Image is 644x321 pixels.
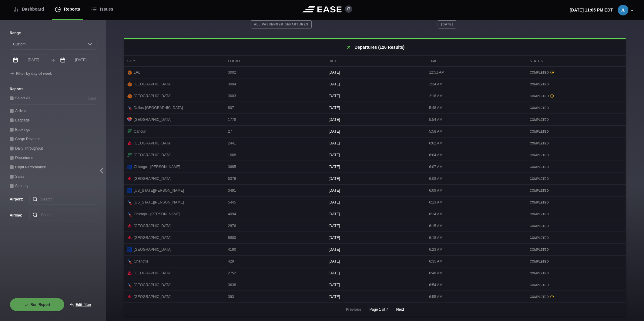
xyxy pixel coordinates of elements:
[326,78,425,90] div: [DATE]
[10,71,52,76] button: Filter by day of week
[326,256,425,267] div: [DATE]
[134,81,172,87] span: [GEOGRAPHIC_DATA]
[530,117,623,122] div: COMPLETED
[530,283,623,287] div: COMPLETED
[530,106,623,110] div: COMPLETED
[228,247,236,252] span: 4190
[429,141,442,145] span: 6:02 AM
[10,86,96,92] label: Reports
[429,283,442,287] span: 6:54 AM
[228,82,236,86] span: 3004
[326,220,425,232] div: [DATE]
[530,82,623,87] div: COMPLETED
[10,30,96,36] label: Range
[429,177,442,181] span: 6:08 AM
[134,223,172,229] span: [GEOGRAPHIC_DATA]
[326,161,425,173] div: [DATE]
[326,173,425,184] div: [DATE]
[429,106,442,110] span: 5:48 AM
[124,56,223,66] div: City
[134,105,183,111] span: Dallas-[GEOGRAPHIC_DATA]
[134,259,149,264] span: Charlotte
[530,247,623,252] div: COMPLETED
[127,70,220,75] div: LAL
[228,212,236,216] span: 4094
[530,153,623,157] div: COMPLETED
[228,224,236,228] span: 2876
[326,208,425,220] div: [DATE]
[326,67,425,78] div: [DATE]
[29,210,96,220] input: Search...
[134,117,172,122] span: [GEOGRAPHIC_DATA]
[65,298,96,311] button: Edit filter
[429,259,442,263] span: 6:35 AM
[134,211,180,217] span: Chicago - [PERSON_NAME]
[326,197,425,208] div: [DATE]
[429,94,442,98] span: 2:16 AM
[429,129,442,134] span: 5:58 AM
[228,141,236,145] span: 2441
[326,185,425,196] div: [DATE]
[228,295,234,299] span: 393
[326,126,425,137] div: [DATE]
[429,271,442,275] span: 6:48 AM
[225,56,324,66] div: Flight
[134,235,172,240] span: [GEOGRAPHIC_DATA]
[530,259,623,264] div: COMPLETED
[326,102,425,114] div: [DATE]
[426,56,525,66] div: Time
[429,247,442,252] span: 6:23 AM
[228,200,236,204] span: 5445
[134,247,172,252] span: [GEOGRAPHIC_DATA]
[530,224,623,228] div: COMPLETED
[228,283,236,287] span: 3638
[10,197,20,202] label: Airport :
[228,129,232,134] span: 27
[429,295,442,299] span: 6:55 AM
[228,70,236,74] span: 3002
[134,282,172,288] span: [GEOGRAPHIC_DATA]
[530,177,623,181] div: COMPLETED
[134,176,172,181] span: [GEOGRAPHIC_DATA]
[527,56,626,66] div: Status
[429,200,442,204] span: 6:13 AM
[326,149,425,161] div: [DATE]
[134,129,146,134] span: Cancun
[228,165,236,169] span: 3685
[326,279,425,291] div: [DATE]
[429,236,442,240] span: 6:18 AM
[10,213,20,218] label: Airline :
[228,117,236,122] span: 1778
[134,270,172,276] span: [GEOGRAPHIC_DATA]
[530,212,623,217] div: COMPLETED
[134,141,172,146] span: [GEOGRAPHIC_DATA]
[326,56,425,66] div: Date
[134,164,180,170] span: Chicago - [PERSON_NAME]
[134,93,172,99] span: [GEOGRAPHIC_DATA]
[326,267,425,279] div: [DATE]
[228,177,236,181] span: 5379
[228,153,236,157] span: 1668
[251,20,312,28] b: All passenger departures
[29,194,96,205] input: Search...
[370,307,388,312] span: Page 1 of 7
[57,55,96,65] input: mm/dd/yyyy
[530,70,623,75] div: COMPLETED
[429,82,442,86] span: 1:34 AM
[228,106,234,110] span: 807
[228,188,236,193] span: 3491
[134,188,184,193] span: [US_STATE][PERSON_NAME]
[228,271,236,275] span: 2752
[391,303,409,316] button: Next
[530,295,623,299] div: COMPLETED
[326,114,425,125] div: [DATE]
[530,188,623,193] div: COMPLETED
[134,200,184,205] span: [US_STATE][PERSON_NAME]
[429,153,442,157] span: 6:04 AM
[530,271,623,276] div: COMPLETED
[10,55,49,65] input: mm/dd/yyyy
[228,259,234,263] span: 429
[530,200,623,205] div: COMPLETED
[530,236,623,240] div: COMPLETED
[134,152,172,158] span: [GEOGRAPHIC_DATA]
